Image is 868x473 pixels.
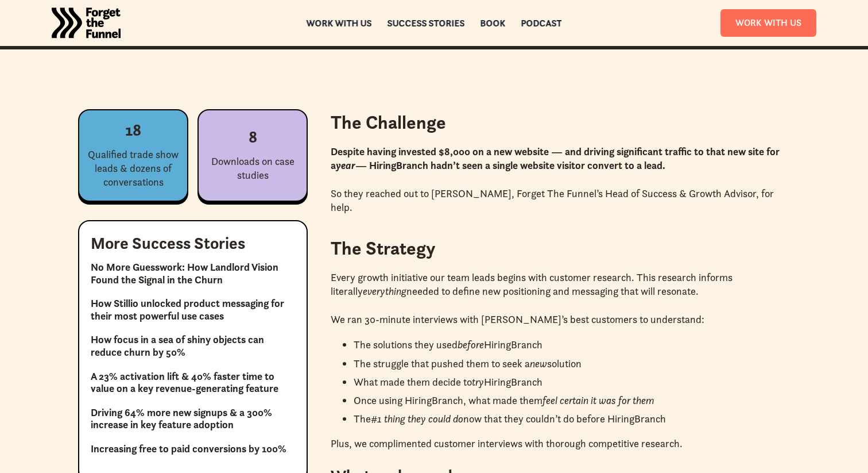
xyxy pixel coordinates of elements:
[331,299,790,313] p: ‍
[331,173,790,187] p: ‍
[91,297,295,322] a: How Stillio unlocked product messaging for their most powerful use cases
[331,109,790,135] h2: The Challenge
[331,271,790,299] p: Every growth initiative our team leads begins with customer research. This research informs liter...
[331,437,790,451] p: Plus, we complimented customer interviews with thorough competitive research.
[521,19,562,27] a: Podcast
[307,19,372,27] a: Work with us
[480,19,506,27] a: Book
[354,394,790,407] li: Once using HiringBranch, what made them
[354,375,790,389] li: What made them decide to HiringBranch
[363,284,406,298] em: everything
[91,443,286,455] a: Increasing free to paid conversions by 100%
[354,412,790,426] li: The now that they couldn’t do before HiringBranch
[249,129,257,145] h3: 8
[91,406,295,431] a: Driving 64% more new signups & a 300% increase in key feature adoption
[91,235,245,252] h3: More Success Stories
[458,338,484,351] em: before
[91,333,295,358] a: How focus in a sea of shiny objects can reduce churn by 50%
[331,187,790,215] p: So they reached out to [PERSON_NAME], Forget The Funnel’s Head of Success & Growth Advisor, for h...
[354,338,790,352] li: The solutions they used HiringBranch
[354,357,790,371] li: The struggle that pushed them to seek a solution
[530,357,547,370] em: new
[387,19,465,27] a: Success Stories
[331,313,790,326] p: We ran 30-minute interviews with [PERSON_NAME]’s best customers to understand:
[720,9,816,36] a: Work With Us
[331,235,790,261] h2: The Strategy
[472,375,484,389] em: try
[203,155,302,182] div: Downloads on case studies
[336,159,355,172] em: year
[125,122,141,139] h3: 18
[371,412,463,425] em: #1 thing they could do
[84,148,183,189] div: Qualified trade show leads & dozens of conversations
[331,145,780,172] strong: Despite having invested $8,000 on a new website — and driving significant traffic to that new sit...
[91,261,295,286] a: No More Guesswork: How Landlord Vision Found the Signal in the Churn
[91,370,295,395] a: A 23% activation lift & 40% faster time to value on a key revenue-generating feature
[331,451,790,464] p: ‍
[542,394,654,407] em: feel certain it was for them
